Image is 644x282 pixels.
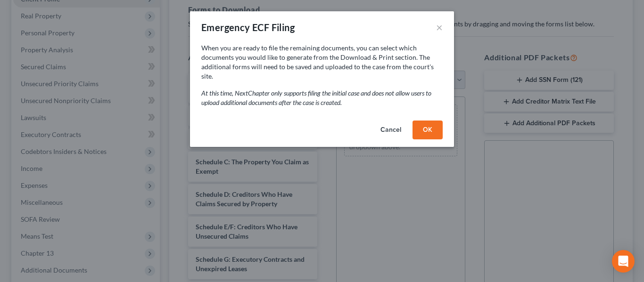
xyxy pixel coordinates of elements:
[201,89,443,107] p: At this time, NextChapter only supports filing the initial case and does not allow users to uploa...
[612,250,635,273] div: Open Intercom Messenger
[201,21,295,34] div: Emergency ECF Filing
[436,22,443,33] button: ×
[413,121,443,139] button: OK
[373,121,409,139] button: Cancel
[201,43,443,81] p: When you are ready to file the remaining documents, you can select which documents you would like...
